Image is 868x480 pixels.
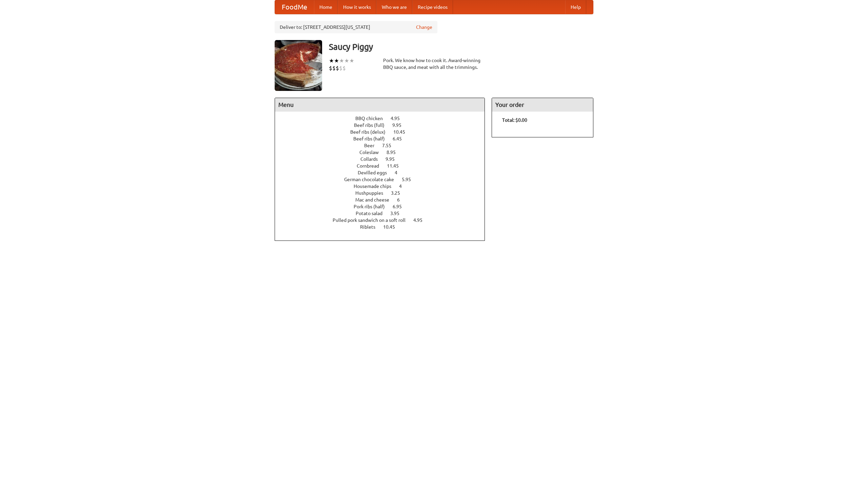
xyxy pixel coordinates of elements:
span: 7.55 [382,143,398,148]
li: $ [332,64,336,72]
b: Total: $0.00 [502,117,527,123]
h3: Saucy Piggy [329,40,593,54]
span: 10.45 [383,224,402,230]
a: Beef ribs (half) 6.45 [353,136,414,141]
li: ★ [344,57,349,64]
a: Home [314,0,338,14]
li: $ [329,64,332,72]
span: German chocolate cake [344,177,401,182]
li: ★ [349,57,354,64]
span: Beef ribs (half) [353,136,392,141]
a: Beef ribs (delux) 10.45 [350,129,418,135]
a: Mac and cheese 6 [355,197,412,203]
span: BBQ chicken [355,116,390,121]
li: ★ [334,57,339,64]
span: Beef ribs (full) [354,122,391,128]
img: angular.jpg [275,40,322,91]
span: Pork ribs (half) [354,204,392,209]
span: Hushpuppies [355,190,390,196]
a: Housemade chips 4 [354,184,414,189]
h4: Menu [275,98,485,112]
div: Pork. We know how to cook it. Award-winning BBQ sauce, and meat with all the trimmings. [383,57,485,71]
span: 6.95 [393,204,409,209]
a: Coleslaw 8.95 [359,150,408,155]
a: Collards 9.95 [360,156,407,162]
a: Help [565,0,586,14]
span: Pulled pork sandwich on a soft roll [333,217,412,223]
span: Riblets [360,224,382,230]
a: Riblets 10.45 [360,224,408,230]
a: Potato salad 3.95 [356,211,412,216]
span: 4 [399,184,409,189]
a: Pulled pork sandwich on a soft roll 4.95 [333,217,435,223]
span: 9.95 [392,122,408,128]
span: Mac and cheese [355,197,396,203]
li: ★ [339,57,344,64]
span: 9.95 [386,156,401,162]
a: German chocolate cake 5.95 [344,177,423,182]
span: 4.95 [391,116,407,121]
span: 4.95 [413,217,429,223]
a: FoodMe [275,0,314,14]
span: Housemade chips [354,184,398,189]
span: 11.45 [387,163,406,169]
span: Potato salad [356,211,389,216]
span: 5.95 [402,177,418,182]
span: Beef ribs (delux) [350,129,392,135]
a: Hushpuppies 3.25 [355,190,413,196]
a: BBQ chicken 4.95 [355,116,412,121]
span: 3.25 [391,190,407,196]
a: Devilled eggs 4 [358,170,410,175]
a: Cornbread 11.45 [357,163,411,169]
span: 6 [397,197,407,203]
span: Devilled eggs [358,170,394,175]
li: $ [342,64,346,72]
a: Who we are [376,0,412,14]
h4: Your order [492,98,593,112]
span: 10.45 [393,129,412,135]
span: 8.95 [387,150,402,155]
span: Cornbread [357,163,386,169]
li: ★ [329,57,334,64]
span: 6.45 [393,136,409,141]
a: How it works [338,0,376,14]
div: Deliver to: [STREET_ADDRESS][US_STATE] [275,21,437,33]
li: $ [339,64,342,72]
a: Pork ribs (half) 6.95 [354,204,414,209]
a: Beer 7.55 [364,143,404,148]
a: Change [416,24,432,31]
span: 4 [395,170,404,175]
a: Beef ribs (full) 9.95 [354,122,414,128]
span: Beer [364,143,381,148]
span: Coleslaw [359,150,386,155]
li: $ [336,64,339,72]
span: 3.95 [390,211,406,216]
a: Recipe videos [412,0,453,14]
span: Collards [360,156,384,162]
